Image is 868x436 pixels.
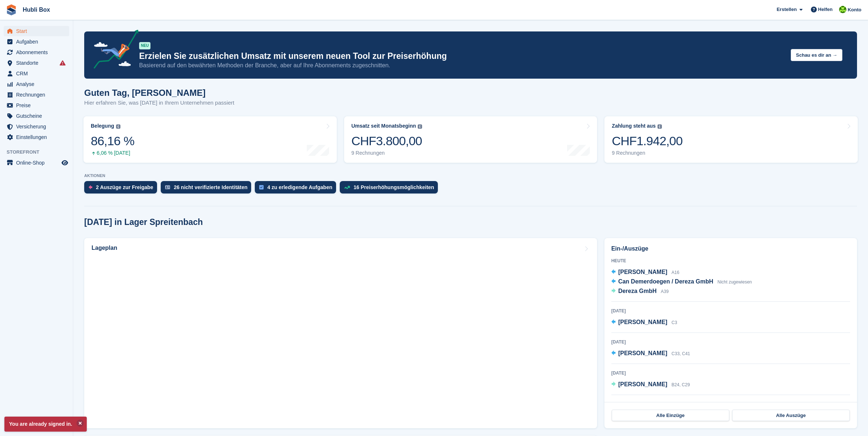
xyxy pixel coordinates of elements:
[96,184,153,190] div: 2 Auszüge zur Freigabe
[611,308,850,314] div: [DATE]
[16,121,60,132] span: Versicherung
[611,287,669,296] a: Dereza GmbH A39
[4,37,69,47] a: menu
[16,79,60,89] span: Analyse
[611,370,850,376] div: [DATE]
[20,4,53,16] a: Hubli Box
[4,79,69,89] a: menu
[91,134,134,149] div: 86,16 %
[16,111,60,121] span: Gutscheine
[116,124,120,129] img: icon-info-grey-7440780725fd019a000dd9b08b2336e03edf1995a4989e88bcd33f0948082b44.svg
[612,134,682,149] div: CHF1.942,00
[16,90,60,100] span: Rechnungen
[611,318,677,327] a: [PERSON_NAME] C3
[611,244,850,253] h2: Ein-/Auszüge
[818,6,833,13] span: Helfen
[351,150,422,156] div: 9 Rechnungen
[839,6,846,13] img: Stefano
[611,258,850,264] div: Heute
[618,381,667,387] span: [PERSON_NAME]
[174,184,248,190] div: 26 nicht verifizierte Identitäten
[4,58,69,68] a: menu
[267,184,332,190] div: 4 zu erledigende Aufgaben
[671,382,690,387] span: B24, C29
[612,123,656,129] div: Zahlung steht aus
[776,6,797,13] span: Erstellen
[847,6,861,14] span: Konto
[60,60,66,66] i: Es sind Fehler bei der Synchronisierung von Smart-Einträgen aufgetreten
[255,181,340,197] a: 4 zu erledigende Aufgaben
[611,401,850,407] div: [DATE]
[84,181,161,197] a: 2 Auszüge zur Freigabe
[611,380,690,390] a: [PERSON_NAME] B24, C29
[618,319,667,325] span: [PERSON_NAME]
[4,47,69,57] a: menu
[84,238,597,428] a: Lageplan
[16,47,60,57] span: Abonnements
[611,277,752,287] a: Can Demerdoegen / Dereza GmbH Nicht zugewiesen
[791,49,842,61] button: Schau es dir an →
[91,150,134,156] div: 6,06 % [DATE]
[618,269,667,275] span: [PERSON_NAME]
[671,270,679,275] span: A16
[60,158,69,167] a: Vorschau-Shop
[84,173,857,178] p: AKTIONEN
[604,116,858,163] a: Zahlung steht aus CHF1.942,00 9 Rechnungen
[16,58,60,68] span: Standorte
[732,410,850,421] a: Alle Auszüge
[4,132,69,142] a: menu
[618,278,714,285] span: Can Demerdoegen / Dereza GmbH
[351,134,422,149] div: CHF3.800,00
[84,99,234,107] p: Hier erfahren Sie, was [DATE] in Ihrem Unternehmen passiert
[165,185,170,189] img: verify_identity-adf6edd0f0f0b5bbfe63781bf79b02c33cf7c696d77639b501bdc392416b5a36.svg
[4,121,69,132] a: menu
[16,68,60,79] span: CRM
[16,100,60,110] span: Preise
[16,132,60,142] span: Einstellungen
[354,184,434,190] div: 16 Preiserhöhungsmöglichkeiten
[618,288,657,294] span: Dereza GmbH
[92,245,117,251] h2: Lageplan
[89,185,92,189] img: move_outs_to_deallocate_icon-f764333ba52eb49d3ac5e1228854f67142a1ed5810a6f6cc68b1a99e826820c5.svg
[351,123,416,129] div: Umsatz seit Monatsbeginn
[16,158,60,168] span: Online-Shop
[91,123,114,129] div: Belegung
[16,37,60,47] span: Aufgaben
[661,289,668,294] span: A39
[344,116,597,163] a: Umsatz seit Monatsbeginn CHF3.800,00 9 Rechnungen
[139,42,150,49] div: NEU
[657,124,662,129] img: icon-info-grey-7440780725fd019a000dd9b08b2336e03edf1995a4989e88bcd33f0948082b44.svg
[4,68,69,79] a: menu
[612,150,682,156] div: 9 Rechnungen
[7,149,73,156] span: Storefront
[611,339,850,345] div: [DATE]
[611,349,690,358] a: [PERSON_NAME] C33, C41
[87,30,139,71] img: price-adjustments-announcement-icon-8257ccfd72463d97f412b2fc003d46551f7dbcb40ab6d574587a9cd5c0d94...
[671,320,677,325] span: C3
[4,26,69,36] a: menu
[16,26,60,36] span: Start
[84,88,234,98] h1: Guten Tag, [PERSON_NAME]
[83,116,337,163] a: Belegung 86,16 % 6,06 % [DATE]
[340,181,442,197] a: 16 Preiserhöhungsmöglichkeiten
[84,217,203,227] h2: [DATE] in Lager Spreitenbach
[139,61,785,69] p: Basierend auf den bewährten Methoden der Branche, aber auf Ihre Abonnements zugeschnitten.
[718,279,752,285] span: Nicht zugewiesen
[4,100,69,110] a: menu
[418,124,422,129] img: icon-info-grey-7440780725fd019a000dd9b08b2336e03edf1995a4989e88bcd33f0948082b44.svg
[161,181,255,197] a: 26 nicht verifizierte Identitäten
[4,90,69,100] a: menu
[6,4,17,15] img: stora-icon-8386f47178a22dfd0bd8f6a31ec36ba5ce8667c1dd55bd0f319d3a0aa187defe.svg
[4,111,69,121] a: menu
[4,158,69,168] a: Speisekarte
[671,351,690,356] span: C33, C41
[259,185,264,189] img: task-75834270c22a3079a89374b754ae025e5fb1db73e45f91037f5363f120a921f8.svg
[4,417,87,432] p: You are already signed in.
[611,268,679,277] a: [PERSON_NAME] A16
[618,350,667,356] span: [PERSON_NAME]
[344,186,350,189] img: price_increase_opportunities-93ffe204e8149a01c8c9dc8f82e8f89637d9d84a8eef4429ea346261dce0b2c0.svg
[139,51,785,61] p: Erzielen Sie zusätzlichen Umsatz mit unserem neuen Tool zur Preiserhöhung
[612,410,729,421] a: Alle Einzüge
